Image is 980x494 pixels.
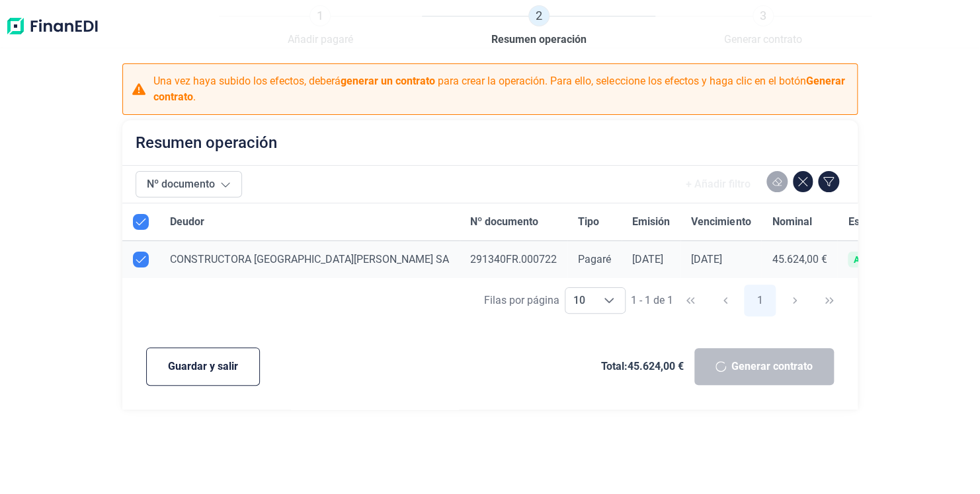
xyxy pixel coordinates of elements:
h2: Resumen operación [136,133,277,152]
span: 1 - 1 de 1 [631,295,673,306]
span: 10 [565,288,593,313]
div: 45.624,00 € [772,253,827,266]
a: 2Resumen operación [491,5,587,48]
span: Guardar y salir [168,359,238,374]
div: Aprobado [853,254,894,265]
span: 2 [528,5,550,26]
span: Total: 45.624,00 € [601,359,684,374]
div: All items selected [133,214,149,230]
div: Row Unselected null [133,252,149,267]
span: Tipo [578,214,599,230]
div: Filas por página [484,293,559,308]
button: Previous Page [710,285,741,316]
span: Nominal [772,214,811,230]
button: First Page [674,285,706,316]
span: Resumen operación [491,32,587,48]
span: Pagaré [578,253,611,265]
button: Next Page [779,285,811,316]
div: [DATE] [632,253,670,266]
span: Emisión [632,214,670,230]
span: Nº documento [470,214,538,230]
span: CONSTRUCTORA [GEOGRAPHIC_DATA][PERSON_NAME] SA [170,253,449,265]
span: Estado [848,214,880,230]
button: Page 1 [744,285,776,316]
p: Una vez haya subido los efectos, deberá para crear la operación. Para ello, seleccione los efecto... [153,73,849,105]
div: [DATE] [691,253,751,266]
button: Guardar y salir [146,347,260,386]
div: Choose [593,288,625,313]
span: Vencimiento [691,214,751,230]
span: 291340FR.000722 [470,253,557,265]
span: Deudor [170,214,204,230]
button: Nº documento [136,171,242,197]
b: generar un contrato [341,75,435,87]
img: Logo de aplicación [5,5,99,48]
button: Last Page [813,285,845,316]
